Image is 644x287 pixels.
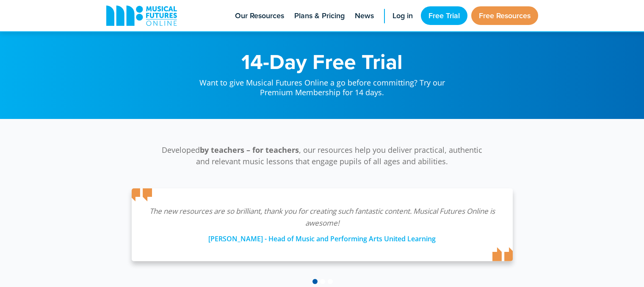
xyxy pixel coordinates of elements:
span: Plans & Pricing [294,10,345,22]
strong: by teachers – for teachers [200,145,299,155]
span: Our Resources [235,10,284,22]
h1: 14-Day Free Trial [191,51,453,72]
p: Developed , our resources help you deliver practical, authentic and relevant music lessons that e... [157,144,487,167]
span: News [355,10,374,22]
p: Want to give Musical Futures Online a go before committing? Try our Premium Membership for 14 days. [191,72,453,98]
a: Free Resources [471,6,538,25]
p: The new resources are so brilliant, thank you for creating such fantastic content. Musical Future... [149,205,496,229]
span: Log in [392,10,413,22]
div: [PERSON_NAME] - Head of Music and Performing Arts United Learning [149,229,496,244]
a: Free Trial [421,6,467,25]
